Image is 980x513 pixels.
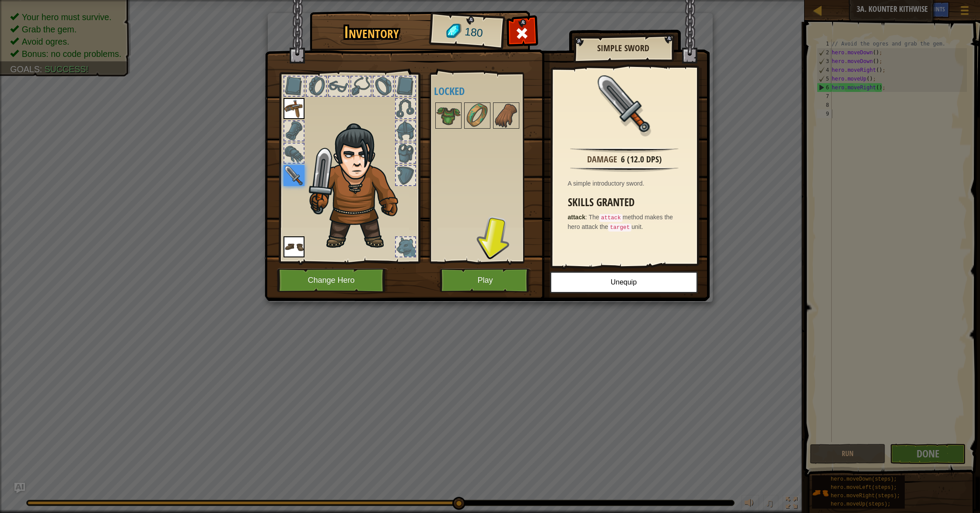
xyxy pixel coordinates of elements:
span: 180 [464,24,483,41]
img: portrait.png [283,98,304,119]
span: : [585,214,589,221]
button: Change Hero [277,268,388,292]
h2: Simple Sword [582,43,665,53]
img: portrait.png [465,103,490,128]
button: Play [440,268,531,292]
img: hr.png [570,148,678,153]
code: target [608,224,631,232]
img: hair_2.png [305,123,413,250]
h4: Locked [434,85,537,97]
button: Unequip [550,271,698,293]
img: portrait.png [283,165,304,186]
span: The method makes the hero attack the unit. [568,214,673,230]
img: portrait.png [283,236,304,257]
h3: Skills Granted [568,197,686,208]
div: A simple introductory sword. [568,179,686,188]
img: portrait.png [494,103,518,128]
div: Damage [587,153,617,166]
code: attack [599,214,623,222]
div: 6 (12.0 DPS) [621,153,662,166]
strong: attack [568,214,585,221]
img: portrait.png [596,75,653,132]
img: portrait.png [436,103,461,128]
h1: Inventory [316,23,427,42]
img: hr.png [570,167,678,172]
